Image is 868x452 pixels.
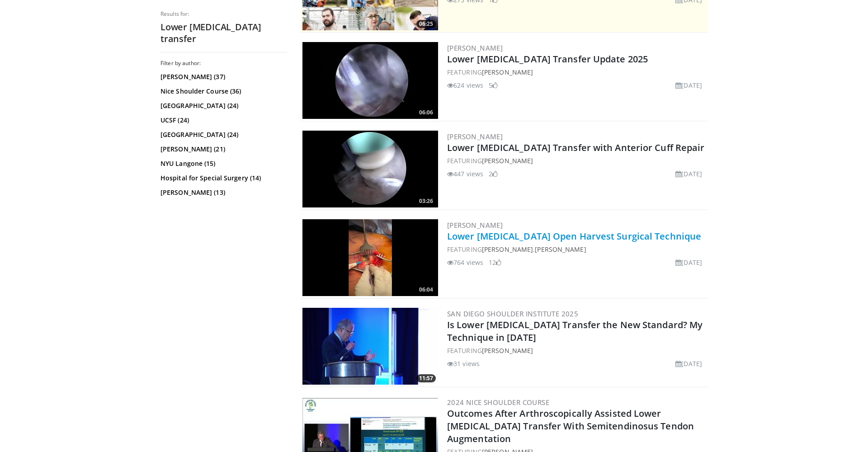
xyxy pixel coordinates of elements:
[302,131,438,207] a: 03:26
[447,43,503,52] a: [PERSON_NAME]
[675,258,702,267] li: [DATE]
[447,156,706,165] div: FEATURING
[447,132,503,141] a: [PERSON_NAME]
[160,10,287,18] p: Results for:
[482,346,533,355] a: [PERSON_NAME]
[675,80,702,90] li: [DATE]
[447,319,703,344] a: Is Lower [MEDICAL_DATA] Transfer the New Standard? My Technique in [DATE]
[447,359,480,368] li: 31 views
[160,130,285,139] a: [GEOGRAPHIC_DATA] (24)
[535,245,586,254] a: [PERSON_NAME]
[447,67,706,77] div: FEATURING
[482,156,533,165] a: [PERSON_NAME]
[160,87,285,96] a: Nice Shoulder Course (36)
[302,308,438,385] a: 11:57
[447,407,694,445] a: Outcomes After Arthroscopically Assisted Lower [MEDICAL_DATA] Transfer With Semitendinosus Tendon...
[302,219,438,296] img: a7070ccc-c6e9-4cbe-a45c-3f7c41e7204b.300x170_q85_crop-smart_upscale.jpg
[447,346,706,355] div: FEATURING
[416,374,436,382] span: 11:57
[160,159,285,168] a: NYU Langone (15)
[302,131,438,207] img: 1f8e4ea4-b14a-4fe6-8245-8e965e6f6443.300x170_q85_crop-smart_upscale.jpg
[160,145,285,154] a: [PERSON_NAME] (21)
[447,258,483,267] li: 764 views
[489,169,498,179] li: 2
[302,42,438,119] a: 06:06
[675,359,702,368] li: [DATE]
[416,197,436,205] span: 03:26
[482,68,533,76] a: [PERSON_NAME]
[302,308,438,385] img: e40f6d11-415b-4978-a385-d68ccfe5df75.300x170_q85_crop-smart_upscale.jpg
[416,286,436,294] span: 06:04
[160,72,285,81] a: [PERSON_NAME] (37)
[447,80,483,90] li: 624 views
[160,188,285,197] a: [PERSON_NAME] (13)
[160,21,287,45] h2: Lower [MEDICAL_DATA] transfer
[447,398,549,407] a: 2024 Nice Shoulder Course
[302,42,438,119] img: 475f2134-f231-4ce1-84ea-b67613405c83.300x170_q85_crop-smart_upscale.jpg
[416,20,436,28] span: 06:25
[160,174,285,183] a: Hospital for Special Surgery (14)
[447,230,701,242] a: Lower [MEDICAL_DATA] Open Harvest Surgical Technique
[447,141,705,154] a: Lower [MEDICAL_DATA] Transfer with Anterior Cuff Repair
[489,258,501,267] li: 12
[447,221,503,230] a: [PERSON_NAME]
[675,169,702,179] li: [DATE]
[447,309,578,318] a: San Diego Shoulder Institute 2025
[160,101,285,110] a: [GEOGRAPHIC_DATA] (24)
[482,245,533,254] a: [PERSON_NAME]
[447,245,706,254] div: FEATURING ,
[447,169,483,179] li: 447 views
[302,219,438,296] a: 06:04
[160,116,285,125] a: UCSF (24)
[416,108,436,117] span: 06:06
[447,53,648,65] a: Lower [MEDICAL_DATA] Transfer Update 2025
[489,80,498,90] li: 5
[160,60,287,67] h3: Filter by author:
